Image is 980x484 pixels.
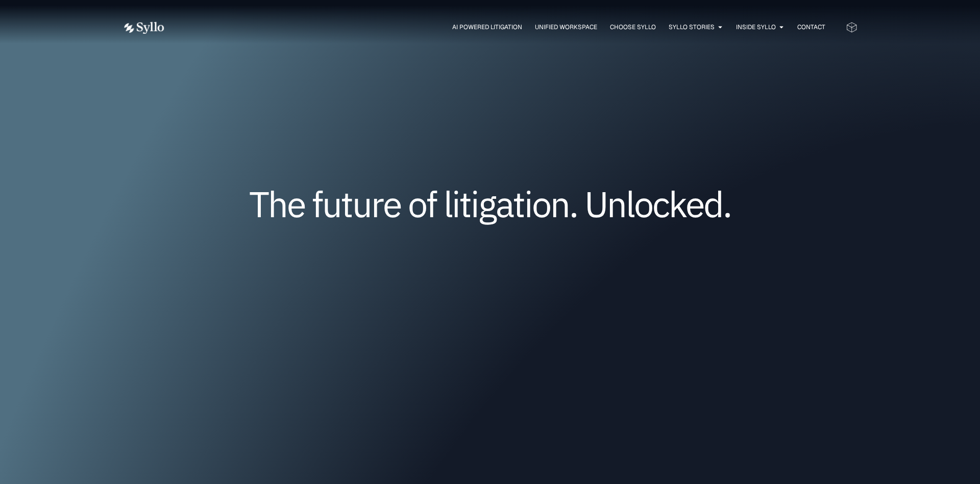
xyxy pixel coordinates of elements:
[669,22,715,32] a: Syllo Stories
[452,22,522,32] a: AI Powered Litigation
[185,22,825,32] nav: Menu
[184,187,796,221] h1: The future of litigation. Unlocked.
[610,22,656,32] a: Choose Syllo
[736,22,776,32] a: Inside Syllo
[185,22,825,32] div: Menu Toggle
[797,22,825,32] a: Contact
[122,21,164,34] img: white logo
[535,22,597,32] a: Unified Workspace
